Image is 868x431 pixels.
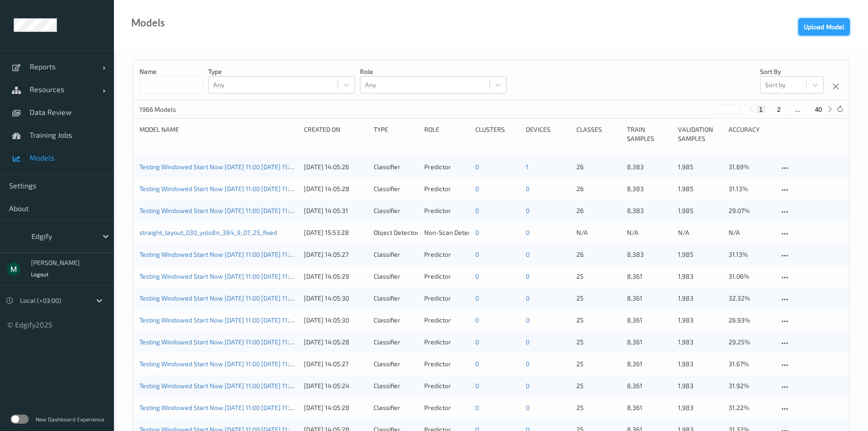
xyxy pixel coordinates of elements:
p: 8,361 [627,381,671,390]
a: 0 [526,185,529,192]
p: 26 [576,184,621,193]
a: 0 [526,338,529,346]
p: 32.32% [729,294,773,303]
div: Created On [304,125,367,143]
p: 25 [576,316,621,325]
a: Testing Windowed Start Now [DATE] 11:00 [DATE] 11:00 Auto Save [139,185,327,192]
div: Models [131,18,165,27]
div: Train Samples [627,125,671,143]
a: 1 [526,163,529,171]
div: Role [424,125,468,143]
p: Role [360,67,507,76]
p: 31.06% [729,272,773,281]
a: 0 [475,163,479,171]
div: Classifier [374,338,418,347]
a: Testing Windowed Start Now [DATE] 11:00 [DATE] 11:00 Auto Save [139,250,327,258]
p: N/A [627,228,671,237]
div: Predictor [424,206,468,215]
button: 1 [756,105,765,114]
div: Predictor [424,381,468,390]
button: Upload Model [798,18,850,36]
p: 8,361 [627,403,671,412]
a: Testing Windowed Start Now [DATE] 11:00 [DATE] 11:00 Auto Save [139,316,327,324]
p: 31.22% [729,403,773,412]
p: 31.13% [729,184,773,193]
p: 8,383 [627,162,671,171]
a: 0 [475,316,479,324]
div: devices [526,125,570,143]
a: 0 [475,228,479,236]
p: 1,983 [678,381,722,390]
div: clusters [475,125,519,143]
div: [DATE] 14:05:24 [304,381,367,390]
p: 31.92% [729,381,773,390]
div: [DATE] 14:05:28 [304,403,367,412]
a: Testing Windowed Start Now [DATE] 11:00 [DATE] 11:00 Auto Save [139,294,327,302]
p: 1,985 [678,250,722,259]
a: 0 [526,228,529,236]
div: Classifier [374,381,418,390]
a: Testing Windowed Start Now [DATE] 11:00 [DATE] 11:00 Auto Save [139,272,327,280]
p: 25 [576,403,621,412]
div: Predictor [424,403,468,412]
p: 25 [576,272,621,281]
div: Validation Samples [678,125,722,143]
div: [DATE] 14:05:27 [304,250,367,259]
div: [DATE] 14:05:30 [304,294,367,303]
div: Classifier [374,162,418,171]
div: Predictor [424,250,468,259]
p: N/A [576,228,621,237]
p: Sort by [760,67,824,76]
p: 25 [576,359,621,369]
p: N/A [729,228,773,237]
div: Classifier [374,184,418,193]
div: Classes [576,125,621,143]
a: 0 [526,207,529,214]
a: 0 [526,382,529,389]
div: Type [374,125,418,143]
div: [DATE] 14:05:28 [304,338,367,347]
p: 1,983 [678,359,722,369]
a: 0 [475,272,479,280]
a: 0 [526,272,529,280]
div: Classifier [374,272,418,281]
div: Model Name [139,125,298,143]
p: 1,983 [678,338,722,347]
div: [DATE] 14:05:26 [304,162,367,171]
a: 0 [526,404,529,411]
div: Classifier [374,316,418,325]
p: 1,983 [678,316,722,325]
div: [DATE] 14:05:31 [304,206,367,215]
p: 25 [576,338,621,347]
a: 0 [475,185,479,192]
p: 8,361 [627,359,671,369]
a: Testing Windowed Start Now [DATE] 11:00 [DATE] 11:00 Auto Save [139,207,327,214]
p: 1966 Models [139,105,208,114]
div: Accuracy [729,125,773,143]
a: 0 [475,404,479,411]
p: 1,983 [678,403,722,412]
div: Classifier [374,206,418,215]
div: Classifier [374,403,418,412]
div: Classifier [374,250,418,259]
p: 31.67% [729,359,773,369]
a: Testing Windowed Start Now [DATE] 11:00 [DATE] 11:00 Auto Save [139,360,327,368]
p: 1,985 [678,184,722,193]
p: 26 [576,250,621,259]
p: 1,983 [678,294,722,303]
button: ... [792,105,803,114]
p: 1,985 [678,206,722,215]
div: Predictor [424,184,468,193]
div: Predictor [424,316,468,325]
p: 8,361 [627,294,671,303]
div: Predictor [424,338,468,347]
p: 8,361 [627,338,671,347]
p: 8,383 [627,184,671,193]
a: 0 [526,316,529,324]
div: [DATE] 14:05:30 [304,316,367,325]
div: Classifier [374,294,418,303]
p: Type [208,67,355,76]
p: 8,361 [627,272,671,281]
p: 25 [576,294,621,303]
div: [DATE] 14:05:29 [304,272,367,281]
